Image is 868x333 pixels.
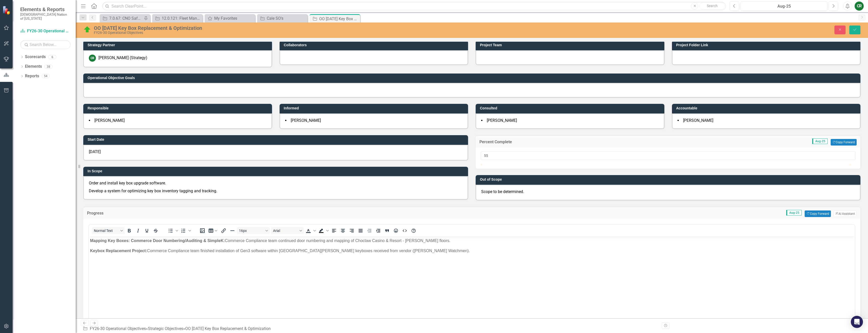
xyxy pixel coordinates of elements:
p: Scope to be determined. [481,189,855,195]
span: Aug-25 [812,138,828,144]
div: Aug-25 [742,3,826,9]
div: Numbered list [179,227,192,234]
span: [PERSON_NAME] [94,118,125,123]
h3: Operational Objective Goals [88,76,858,80]
span: Aug-25 [786,210,802,216]
span: Search [707,4,718,8]
a: FY26-30 Operational Objectives [20,28,71,34]
button: Blockquote [383,227,391,234]
a: My Favorites [206,15,254,21]
button: Table [207,227,219,234]
button: Font size 16px [237,227,270,234]
div: CR [89,55,96,62]
button: Align right [347,227,356,234]
a: Strategic Objectives [148,326,183,331]
span: [PERSON_NAME] [487,118,517,123]
button: Increase indent [374,227,383,234]
a: Scorecards [25,54,46,60]
button: Bold [125,227,133,234]
button: CR [855,2,864,11]
div: 6 [48,55,56,59]
h3: Out of Scope [480,178,858,181]
div: [PERSON_NAME] (Strategy) [98,55,147,61]
small: [DEMOGRAPHIC_DATA] Nation of [US_STATE] [20,12,71,21]
img: ClearPoint Strategy [3,6,11,14]
button: Underline [143,227,151,234]
a: FY26-30 Operational Objectives [90,326,146,331]
div: Open Intercom Messenger [851,316,863,328]
iframe: Rich Text Area [89,236,855,325]
h3: Informed [284,106,466,110]
button: Align center [339,227,347,234]
a: Cale SO's [258,15,306,21]
button: Copy Forward [805,210,831,217]
span: [DATE] [89,149,101,154]
span: [PERSON_NAME] [291,118,321,123]
h3: Consulted [480,106,662,110]
button: Help [409,227,418,234]
button: Block Normal Text [92,227,125,234]
button: Aug-25 [741,2,827,11]
div: Cale SO's [267,15,306,21]
h3: Project Team [480,43,662,47]
button: Search [699,3,725,10]
div: » » [83,326,273,332]
div: FY26-30 Operational Objectives [94,31,528,35]
p: Develop a system for optimizing key box inventory tagging and tracking. [89,187,463,194]
a: Reports [25,73,39,79]
img: On Target [83,26,91,34]
button: HTML Editor [400,227,409,234]
button: AI Assistant [833,210,857,217]
div: 54 [42,74,50,78]
h3: In Scope [88,169,466,173]
div: 7.0.67: CNO Safety Protocols [109,15,143,21]
button: Strikethrough [151,227,160,234]
button: Insert image [198,227,207,234]
h3: Strategy Partner [88,43,269,47]
p: Order and install key box upgrade software. [89,180,463,187]
button: Font Arial [271,227,304,234]
span: 16px [239,229,264,233]
a: 7.0.67: CNO Safety Protocols [101,15,143,21]
button: Emojis [392,227,400,234]
input: Search ClearPoint... [102,2,726,11]
span: Normal Text [94,229,119,233]
h3: Responsible [88,106,269,110]
div: OO [DATE] Key Box Replacement & Optimization [94,25,528,31]
h3: Progress [87,211,232,216]
div: Text color [304,227,317,234]
div: Bullet list [166,227,179,234]
h3: Accountable [676,106,858,110]
span: Elements & Reports [20,6,71,12]
span: [PERSON_NAME] [683,118,713,123]
button: Insert/edit link [219,227,228,234]
a: 12.0.121: Fleet Management [153,15,201,21]
h3: Start Date [88,138,466,141]
h3: Collaborators [284,43,466,47]
div: 38 [44,64,52,69]
div: My Favorites [214,15,254,21]
div: 12.0.121: Fleet Management [162,15,201,21]
button: Align left [330,227,338,234]
button: Copy Forward [831,139,857,146]
button: Horizontal line [228,227,237,234]
button: Decrease indent [365,227,374,234]
a: Elements [25,64,42,69]
div: Background color Black [317,227,330,234]
div: OO [DATE] Key Box Replacement & Optimization [185,326,271,331]
h3: Percent Complete [479,140,639,144]
button: Italic [134,227,142,234]
span: Arial [273,229,298,233]
h3: Project Folder Link [676,43,858,47]
input: Search Below... [20,40,71,49]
